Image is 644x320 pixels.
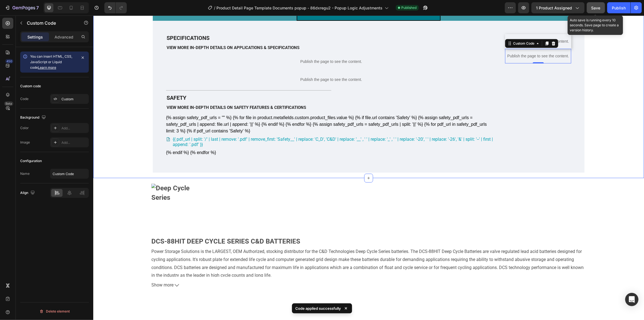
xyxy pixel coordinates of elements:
div: Image [20,140,30,145]
button: 1 product assigned [531,2,584,13]
div: Name [20,171,30,176]
p: Publish the page to see the content. [412,23,478,29]
p: Settings [27,34,43,40]
div: Custom Code [419,25,442,30]
div: Beta [4,101,13,106]
p: Power Storage Solutions is the LARGEST, OEM Authorized, stocking distributor for the C&D Technolo... [58,233,490,262]
div: Delete element [39,308,70,315]
h2: DCS-88HIT DEEP CYCLE SERIES C&D BATTERIES [58,222,207,230]
button: Save [587,2,605,13]
div: Undo/Redo [104,2,127,13]
div: Background [20,114,47,121]
div: Add... [61,126,87,131]
div: Custom code [20,84,41,89]
div: Code [20,96,29,101]
p: 7 [36,4,39,11]
img: Deep Cycle Series [58,168,109,221]
span: Show more [58,266,80,274]
div: Publish [612,5,626,11]
div: Custom [61,97,87,102]
span: Product Detail Page Template Documents popup - 86dxregu2 - Popup Logic Adjustments [216,5,382,11]
button: Publish [607,2,630,13]
p: Publish the page to see the content. [412,38,478,43]
span: You can insert HTML, CSS, JavaScript or Liquid code [30,54,72,70]
span: 1 product assigned [536,5,572,11]
div: Open Intercom Messenger [625,293,638,306]
iframe: Design area [93,16,644,320]
span: Save [591,6,601,10]
p: Advanced [55,34,73,40]
span: / [214,5,215,11]
div: Color [20,126,29,130]
button: Show more [58,266,493,274]
div: Add... [61,140,87,145]
button: Delete element [20,307,89,316]
div: Align [20,189,36,197]
div: 450 [5,59,13,63]
div: Configuration [20,158,42,163]
button: 7 [2,2,41,13]
span: Published [401,5,417,10]
p: Code applied successfully [295,306,341,311]
p: Custom Code [27,20,74,26]
a: Learn more [38,65,56,70]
